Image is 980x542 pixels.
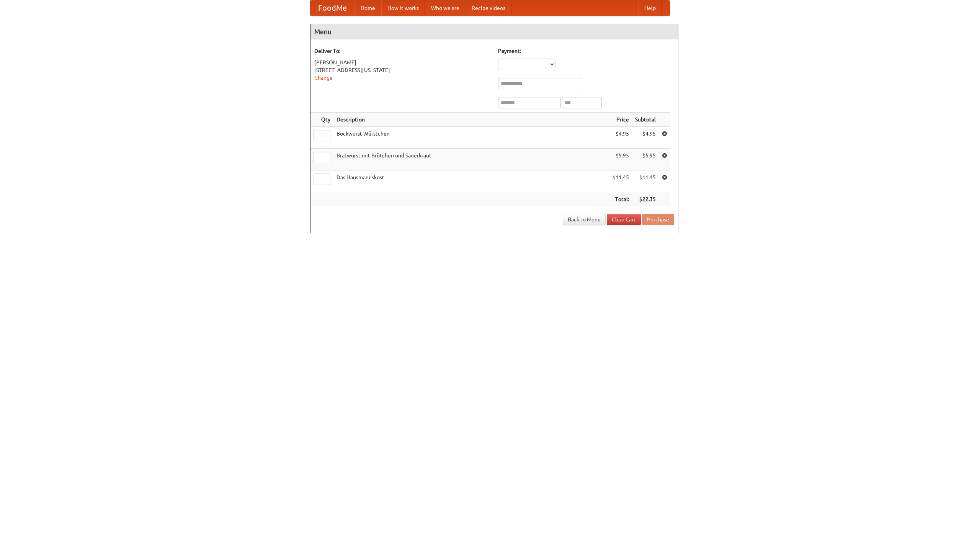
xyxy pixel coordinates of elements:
[333,170,609,192] td: Das Hausmannskost
[333,149,609,170] td: Bratwurst mit Brötchen und Sauerkraut
[310,24,678,39] h4: Menu
[632,113,659,127] th: Subtotal
[642,214,674,225] button: Purchase
[333,127,609,149] td: Bockwurst Würstchen
[632,192,659,206] th: $22.35
[609,149,632,170] td: $5.95
[498,47,674,55] h5: Payment:
[381,0,425,16] a: How it works
[310,113,333,127] th: Qty
[609,127,632,149] td: $4.95
[609,192,632,206] th: Total:
[314,47,490,55] h5: Deliver To:
[638,0,662,16] a: Help
[563,214,606,225] a: Back to Menu
[632,149,659,170] td: $5.95
[310,0,354,16] a: FoodMe
[333,113,609,127] th: Description
[609,170,632,192] td: $11.45
[465,0,511,16] a: Recipe videos
[354,0,381,16] a: Home
[632,127,659,149] td: $4.95
[609,113,632,127] th: Price
[314,75,333,81] a: Change
[314,66,490,74] div: [STREET_ADDRESS][US_STATE]
[425,0,465,16] a: Who we are
[607,214,641,225] a: Clear Cart
[632,170,659,192] td: $11.45
[314,59,490,66] div: [PERSON_NAME]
